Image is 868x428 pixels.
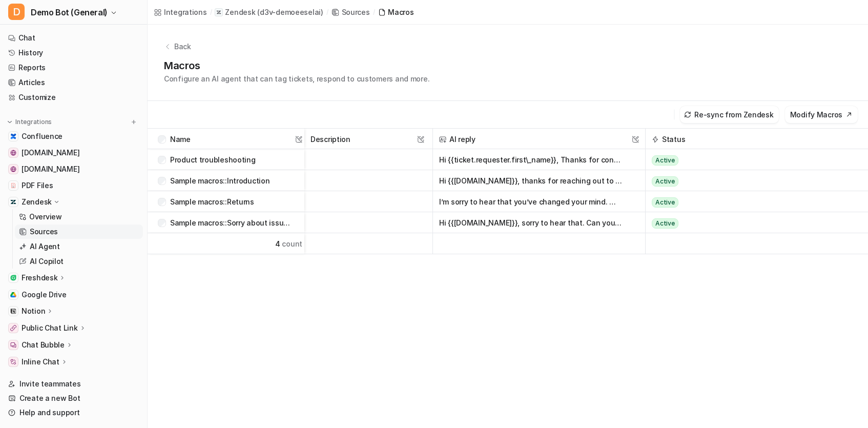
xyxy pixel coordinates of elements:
div: 4 [275,233,302,254]
span: Active [652,197,678,208]
p: Sample macros::Introduction [170,170,270,191]
p: Sources [30,227,58,237]
button: Integrations [4,117,55,127]
a: AI Agent [15,239,143,254]
p: Inline Chat [22,357,59,367]
img: Public Chat Link [10,325,16,331]
span: Status [650,129,864,150]
a: PDF FilesPDF Files [4,178,143,193]
button: Active [652,170,844,191]
p: Sample macros::Sorry about issue + ask about order number [170,212,291,233]
div: Integrations [164,7,207,17]
p: Public Chat Link [22,323,78,333]
a: Reports [4,60,143,75]
p: AI Copilot [30,256,64,267]
button: Re-sync from Zendesk [680,106,778,123]
a: ConfluenceConfluence [4,129,143,144]
button: Active [652,149,844,170]
span: / [373,8,375,17]
a: Google DriveGoogle Drive [4,288,143,302]
span: PDF Files [22,180,53,191]
p: Sample macros::Returns [170,191,254,212]
span: Description [311,129,426,150]
a: Help and support [4,405,143,420]
p: AI Agent [30,241,60,252]
img: Freshdesk [10,275,16,281]
a: History [4,46,143,60]
a: AI Copilot [15,254,143,269]
img: Confluence [10,133,16,139]
span: / [326,8,328,17]
button: Active [652,212,844,233]
p: Freshdesk [22,273,57,283]
span: Active [652,155,678,166]
span: Active [652,176,678,187]
img: PDF Files [10,182,16,189]
p: Back [174,41,191,52]
div: Sources [342,7,370,17]
img: menu_add.svg [130,118,137,126]
a: Chat [4,31,143,45]
span: [DOMAIN_NAME] [22,148,79,158]
a: Articles [4,75,143,90]
a: Customize [4,90,143,105]
a: Zendesk(d3v-demoeeselai) [215,7,323,17]
p: Configure an AI agent that can tag tickets, respond to customers and more. [164,73,429,84]
h1: Macros [164,58,429,73]
a: Sources [332,7,370,17]
a: www.atlassian.com[DOMAIN_NAME] [4,162,143,176]
p: Integrations [15,118,52,126]
a: www.airbnb.com[DOMAIN_NAME] [4,146,143,160]
img: expand menu [6,118,13,126]
button: Hi {{ticket.requester.first\_name}}, Thanks for contacting us! Which of your new products do you ... [439,149,623,170]
span: Google Drive [22,290,67,300]
div: Macros [388,7,414,17]
div: AI reply [439,129,476,150]
a: Overview [15,210,143,224]
img: Inline Chat [10,359,16,365]
span: D [8,4,25,20]
a: Integrations [154,7,207,17]
img: Chat Bubble [10,342,16,348]
button: Hi {{[DOMAIN_NAME]}}, sorry to hear that. Can you provide your order number? I’ll see what I can do. [439,212,623,233]
span: Active [652,218,678,229]
span: count [282,233,302,254]
p: Zendesk [225,7,255,17]
span: Confluence [22,131,63,141]
a: Create a new Bot [4,391,143,405]
button: I’m sorry to hear that you’ve changed your mind. We have a 30 day return policy on our products. ... [439,191,623,212]
span: Demo Bot (General) [31,5,108,19]
button: Active [652,191,844,212]
div: Name [158,129,191,150]
img: Google Drive [10,292,16,298]
a: Macros [378,7,414,17]
p: Product troubleshooting [170,149,256,170]
button: Modify Macros [785,106,858,123]
p: Chat Bubble [22,340,65,350]
img: Zendesk [10,199,16,205]
img: Notion [10,308,16,314]
a: Invite teammates [4,377,143,391]
p: Zendesk [22,197,52,207]
img: www.atlassian.com [10,166,16,172]
a: Sources [15,225,143,239]
p: Overview [29,212,62,222]
span: [DOMAIN_NAME] [22,164,79,174]
button: Hi {{[DOMAIN_NAME]}}, thanks for reaching out to us. I’m {{current\_[DOMAIN_NAME]}} and I’ll be h... [439,170,623,191]
p: ( d3v-demoeeselai ) [257,7,323,17]
span: / [210,8,212,17]
img: www.airbnb.com [10,150,16,156]
p: Notion [22,306,45,316]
